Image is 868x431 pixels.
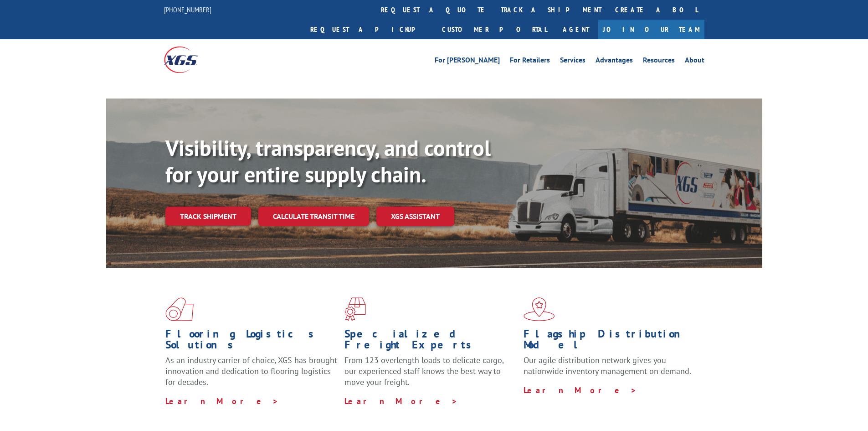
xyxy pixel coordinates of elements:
p: From 123 overlength loads to delicate cargo, our experienced staff knows the best way to move you... [344,355,517,395]
h1: Specialized Freight Experts [344,328,517,355]
a: Track shipment [165,207,251,226]
img: xgs-icon-focused-on-flooring-red [344,297,366,321]
a: Customer Portal [435,20,554,39]
img: xgs-icon-total-supply-chain-intelligence-red [165,297,194,321]
b: Visibility, transparency, and control for your entire supply chain. [165,134,491,188]
a: Advantages [596,57,633,67]
a: Calculate transit time [258,207,369,226]
img: xgs-icon-flagship-distribution-model-red [524,297,555,321]
h1: Flooring Logistics Solutions [165,328,338,355]
a: Learn More > [165,396,279,406]
a: Agent [554,20,598,39]
span: As an industry carrier of choice, XGS has brought innovation and dedication to flooring logistics... [165,355,337,387]
a: Resources [643,57,675,67]
a: XGS ASSISTANT [376,207,454,226]
a: About [685,57,704,67]
a: For [PERSON_NAME] [435,57,500,67]
a: Learn More > [344,396,458,406]
a: Services [560,57,586,67]
a: Join Our Team [598,20,704,39]
a: Request a pickup [303,20,435,39]
h1: Flagship Distribution Model [524,328,696,355]
span: Our agile distribution network gives you nationwide inventory management on demand. [524,355,691,376]
a: [PHONE_NUMBER] [164,5,211,14]
a: For Retailers [510,57,550,67]
a: Learn More > [524,385,637,395]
